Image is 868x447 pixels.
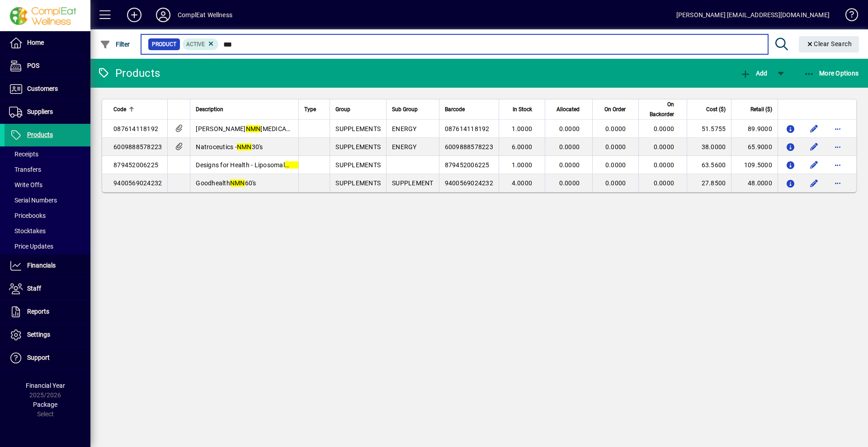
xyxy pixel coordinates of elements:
[113,179,162,187] span: 9400569024232
[9,212,46,219] span: Pricebooks
[802,65,861,81] button: More Options
[196,161,323,169] span: Designs for Health - Liposomal Synergy
[196,125,371,132] span: [PERSON_NAME] [MEDICAL_DATA] Mononucleotide 30's
[5,193,90,208] a: Serial Numbers
[5,254,90,277] a: Financials
[335,179,381,187] span: SUPPLEMENTS
[445,179,493,187] span: 9400569024232
[5,177,90,193] a: Write Offs
[27,285,41,292] span: Staff
[644,99,682,119] div: On Backorder
[445,125,490,132] span: 087614118192
[687,138,731,156] td: 38.0000
[654,161,675,169] span: 0.0000
[806,40,852,47] span: Clear Search
[120,7,149,23] button: Add
[807,158,821,172] button: Edit
[830,176,845,190] button: More options
[512,143,533,151] span: 6.0000
[654,125,675,132] span: 0.0000
[335,125,381,132] span: SUPPLEMENTS
[5,162,90,177] a: Transfers
[113,125,158,132] span: 087614118192
[804,70,859,77] span: More Options
[551,104,588,114] div: Allocated
[392,104,418,114] span: Sub Group
[9,166,41,173] span: Transfers
[807,140,821,154] button: Edit
[512,179,533,187] span: 4.0000
[830,122,845,136] button: More options
[5,324,90,346] a: Settings
[687,174,731,192] td: 27.8500
[196,104,293,114] div: Description
[731,138,778,156] td: 65.9000
[5,223,90,239] a: Stocktakes
[335,161,381,169] span: SUPPLEMENTS
[513,104,532,114] span: In Stock
[5,78,90,100] a: Customers
[445,161,490,169] span: 879452006225
[598,104,634,114] div: On Order
[9,197,57,204] span: Serial Numbers
[335,104,381,114] div: Group
[304,104,316,114] span: Type
[27,354,50,361] span: Support
[5,146,90,162] a: Receipts
[113,143,162,151] span: 6009888578223
[5,301,90,323] a: Reports
[392,179,434,187] span: SUPPLEMENT
[27,108,53,115] span: Suppliers
[5,101,90,123] a: Suppliers
[604,104,626,114] span: On Order
[304,104,324,114] div: Type
[246,125,261,132] em: NMN
[335,143,381,151] span: SUPPLEMENTS
[5,347,90,369] a: Support
[27,262,56,269] span: Financials
[512,161,533,169] span: 1.0000
[445,104,465,114] span: Barcode
[186,41,205,47] span: Active
[807,176,821,190] button: Edit
[27,85,58,92] span: Customers
[27,39,44,46] span: Home
[149,7,178,23] button: Profile
[799,36,859,52] button: Clear
[738,65,769,81] button: Add
[731,174,778,192] td: 48.0000
[183,38,219,50] mat-chip: Activation Status: Active
[740,70,767,77] span: Add
[5,239,90,254] a: Price Updates
[113,104,126,114] span: Code
[196,143,263,151] span: Natroceutics - 30's
[33,401,57,408] span: Package
[100,41,130,48] span: Filter
[654,179,675,187] span: 0.0000
[687,120,731,138] td: 51.5755
[5,278,90,300] a: Staff
[605,125,626,132] span: 0.0000
[839,2,857,31] a: Knowledge Base
[557,104,580,114] span: Allocated
[237,143,252,151] em: NMN
[26,382,65,389] span: Financial Year
[178,8,232,22] div: ComplEat Wellness
[285,161,300,169] em: NMN
[559,125,580,132] span: 0.0000
[559,161,580,169] span: 0.0000
[113,161,158,169] span: 879452006225
[706,104,726,114] span: Cost ($)
[335,104,350,114] span: Group
[731,120,778,138] td: 89.9000
[392,143,417,151] span: ENERGY
[196,104,223,114] span: Description
[392,125,417,132] span: ENERGY
[559,143,580,151] span: 0.0000
[27,131,53,138] span: Products
[9,243,53,250] span: Price Updates
[5,55,90,77] a: POS
[559,179,580,187] span: 0.0000
[98,36,132,52] button: Filter
[27,308,49,315] span: Reports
